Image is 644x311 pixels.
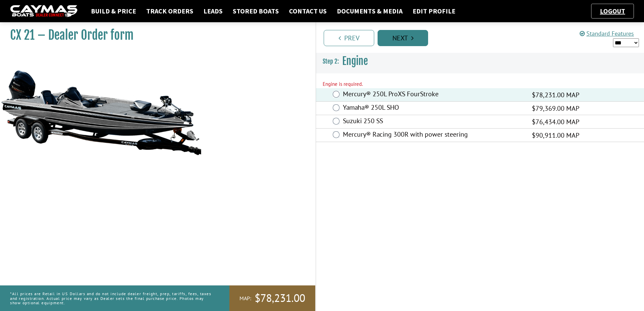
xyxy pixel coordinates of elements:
div: Engine is required. [323,80,637,88]
img: caymas-dealer-connect-2ed40d3bc7270c1d8d7ffb4b79bf05adc795679939227970def78ec6f6c03838.gif [10,5,77,18]
a: Logout [597,7,629,15]
span: $90,911.00 MAP [532,130,579,140]
a: Documents & Media [333,7,406,15]
span: $76,434.00 MAP [532,117,579,127]
ul: Pagination [322,29,644,46]
label: Mercury® 250L ProXS FourStroke [343,90,523,100]
p: *All prices are Retail in US Dollars and do not include dealer freight, prep, tariffs, fees, taxe... [10,288,214,308]
a: Next [378,30,428,46]
a: Stored Boats [229,7,282,15]
span: $78,231.00 [255,291,305,305]
a: Prev [324,30,374,46]
a: Edit Profile [409,7,459,15]
a: Build & Price [88,7,139,15]
h3: Engine [316,49,644,74]
label: Yamaha® 250L SHO [343,103,523,113]
label: Suzuki 250 SS [343,117,523,127]
a: Track Orders [143,7,197,15]
span: $78,231.00 MAP [532,90,579,100]
a: Standard Features [580,30,634,37]
a: Contact Us [286,7,330,15]
h1: CX 21 – Dealer Order form [10,28,298,43]
span: MAP: [239,295,251,302]
a: MAP:$78,231.00 [229,285,315,311]
a: Leads [200,7,226,15]
label: Mercury® Racing 300R with power steering [343,130,523,140]
span: $79,369.00 MAP [532,103,579,113]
